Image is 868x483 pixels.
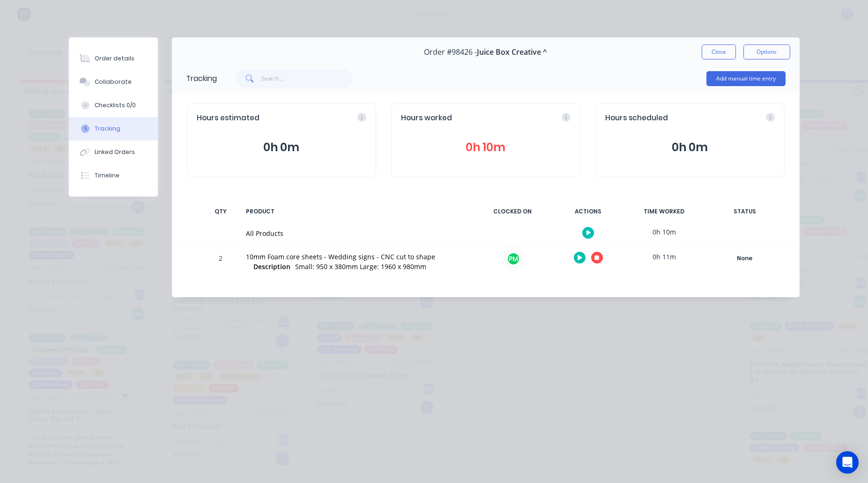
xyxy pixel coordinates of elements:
[197,113,260,124] span: Hours estimated
[836,451,859,474] div: Open Intercom Messenger
[477,48,547,57] span: Juice Box Creative ^
[197,139,366,156] button: 0h 0m
[69,94,158,117] button: Checklists 0/0
[553,202,623,221] div: ACTIONS
[95,54,134,63] div: Order details
[95,171,119,180] div: Timeline
[702,44,736,59] button: Close
[240,202,472,221] div: PRODUCT
[246,228,466,238] div: All Products
[477,202,548,221] div: CLOCKED ON
[69,47,158,70] button: Order details
[629,202,699,221] div: TIME WORKED
[705,202,785,221] div: STATUS
[95,148,135,156] div: Linked Orders
[95,101,136,110] div: Checklists 0/0
[69,70,158,94] button: Collaborate
[69,140,158,164] button: Linked Orders
[706,71,786,86] button: Add manual time entry
[69,164,158,187] button: Timeline
[605,139,775,156] button: 0h 0m
[295,262,426,271] span: Small: 950 x 380mm Large: 1960 x 980mm
[186,73,217,84] div: Tracking
[711,252,779,265] button: None
[95,78,132,86] div: Collaborate
[711,252,779,264] div: None
[401,139,571,156] button: 0h 10m
[253,262,290,271] span: Description
[506,252,520,266] div: PM
[605,113,668,124] span: Hours scheduled
[261,69,353,88] input: Search...
[629,246,699,267] div: 0h 11m
[629,221,699,242] div: 0h 10m
[207,248,235,280] div: 2
[95,124,120,133] div: Tracking
[424,48,477,57] span: Order #98426 -
[401,113,452,124] span: Hours worked
[246,252,466,262] div: 10mm Foam core sheets - Wedding signs - CNC cut to shape
[69,117,158,140] button: Tracking
[743,44,790,59] button: Options
[207,202,235,221] div: QTY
